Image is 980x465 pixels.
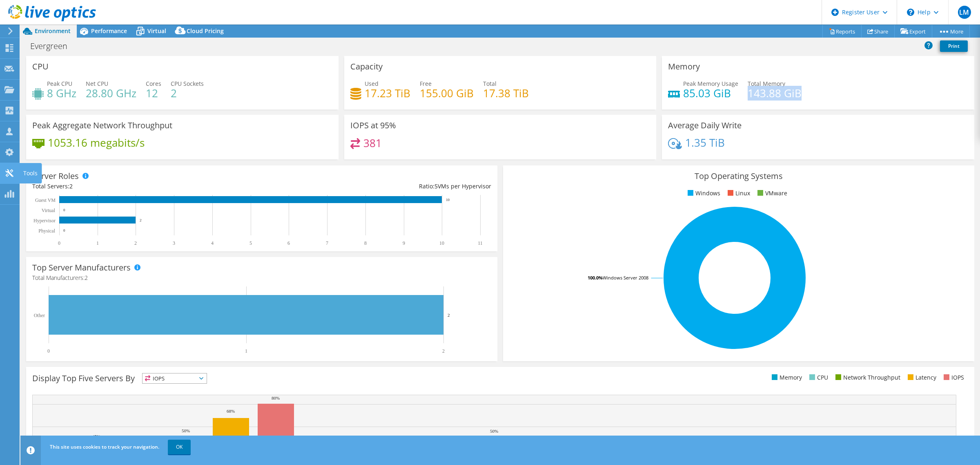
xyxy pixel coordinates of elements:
h3: Peak Aggregate Network Throughput [32,121,172,130]
text: 10 [446,198,450,202]
div: Total Servers: [32,182,262,191]
text: Physical [38,228,55,234]
text: Hypervisor [33,218,56,224]
h3: Capacity [350,62,383,71]
h4: 12 [146,89,161,98]
h4: 17.23 TiB [365,89,410,98]
li: Latency [906,373,936,382]
h1: Evergreen [27,42,80,51]
h3: Top Server Manufacturers [32,263,131,272]
span: Cores [146,80,161,87]
li: VMware [755,189,787,198]
text: 1 [245,348,247,354]
text: 8 [364,240,367,246]
span: Used [365,80,379,87]
span: Free [420,80,432,87]
span: Peak Memory Usage [683,80,738,87]
li: Windows [686,189,720,198]
span: Environment [35,27,71,35]
h4: 85.03 GiB [683,89,738,98]
a: Reports [822,25,862,38]
text: 11 [478,240,483,246]
h3: Top Operating Systems [509,172,968,181]
a: Print [940,40,968,52]
h4: 2 [171,89,204,98]
h4: 28.80 GHz [86,89,136,98]
li: Linux [726,189,750,198]
li: CPU [807,373,828,382]
text: Guest VM [35,197,56,203]
span: Virtual [147,27,166,35]
tspan: 100.0% [588,275,603,281]
text: 2 [140,218,142,222]
span: Performance [91,27,127,35]
tspan: Windows Server 2008 [603,275,648,281]
text: 1 [96,240,99,246]
h3: Average Daily Write [668,121,742,130]
svg: \n [907,9,914,16]
li: Network Throughput [833,373,900,382]
text: 4 [211,240,214,246]
text: 50% [490,429,498,434]
text: 45% [92,434,100,439]
h3: CPU [32,62,49,71]
div: Tools [19,163,42,183]
text: 0 [63,228,65,232]
text: 3 [173,240,175,246]
a: Share [861,25,895,38]
h4: 1053.16 megabits/s [48,138,145,147]
a: OK [168,440,191,454]
text: 68% [227,409,235,414]
li: Memory [770,373,802,382]
h4: 381 [363,139,382,148]
text: 10 [439,240,444,246]
text: 0 [58,240,60,246]
h4: 143.88 GiB [748,89,802,98]
text: Virtual [42,208,56,213]
span: Peak CPU [47,80,72,87]
span: IOPS [143,373,207,383]
h4: 155.00 GiB [420,89,474,98]
span: This site uses cookies to track your navigation. [50,443,159,450]
text: 9 [403,240,405,246]
span: Net CPU [86,80,108,87]
text: 6 [287,240,290,246]
h4: 17.38 TiB [483,89,529,98]
span: Total Memory [748,80,785,87]
span: Cloud Pricing [187,27,224,35]
text: 0 [47,348,50,354]
a: Export [894,25,932,38]
text: Other [34,313,45,318]
a: More [932,25,970,38]
h3: Server Roles [32,172,79,181]
text: 2 [448,313,450,317]
span: 5 [434,182,438,190]
span: 2 [69,182,73,190]
text: 5 [249,240,252,246]
text: 7 [326,240,328,246]
text: 2 [442,348,445,354]
text: 80% [272,396,280,400]
h4: 1.35 TiB [685,138,725,147]
span: CPU Sockets [171,80,204,87]
text: 2 [134,240,137,246]
span: 2 [85,274,88,282]
span: Total [483,80,497,87]
span: LM [958,6,971,19]
li: IOPS [942,373,964,382]
div: Ratio: VMs per Hypervisor [262,182,491,191]
h3: IOPS at 95% [350,121,396,130]
h4: 8 GHz [47,89,76,98]
h4: Total Manufacturers: [32,273,491,282]
text: 0 [63,208,65,212]
h3: Memory [668,62,700,71]
text: 50% [182,428,190,433]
